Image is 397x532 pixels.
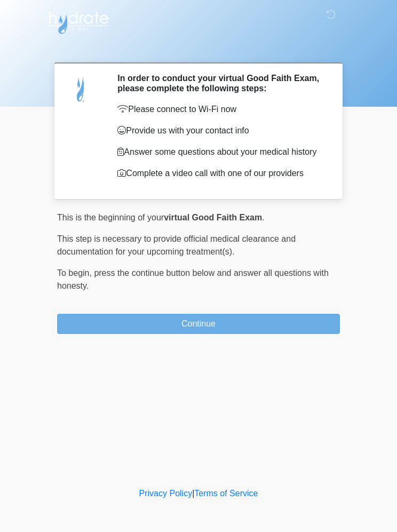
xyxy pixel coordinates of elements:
p: Complete a video call with one of our providers [117,167,324,180]
span: This step is necessary to provide official medical clearance and documentation for your upcoming ... [57,234,296,256]
img: Agent Avatar [65,73,97,105]
strong: virtual Good Faith Exam [164,213,262,222]
button: Continue [57,314,340,334]
p: Provide us with your contact info [117,124,324,137]
img: Hydrate IV Bar - Flagstaff Logo [46,8,110,35]
a: Privacy Policy [139,489,193,498]
a: | [192,489,194,498]
a: Terms of Service [194,489,258,498]
p: Answer some questions about your medical history [117,146,324,158]
span: To begin, [57,268,94,277]
span: This is the beginning of your [57,213,164,222]
span: . [262,213,264,222]
p: Please connect to Wi-Fi now [117,103,324,116]
h1: ‎ ‎ ‎ ‎ [49,38,348,58]
h2: In order to conduct your virtual Good Faith Exam, please complete the following steps: [117,73,324,93]
span: press the continue button below and answer all questions with honesty. [57,268,329,290]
